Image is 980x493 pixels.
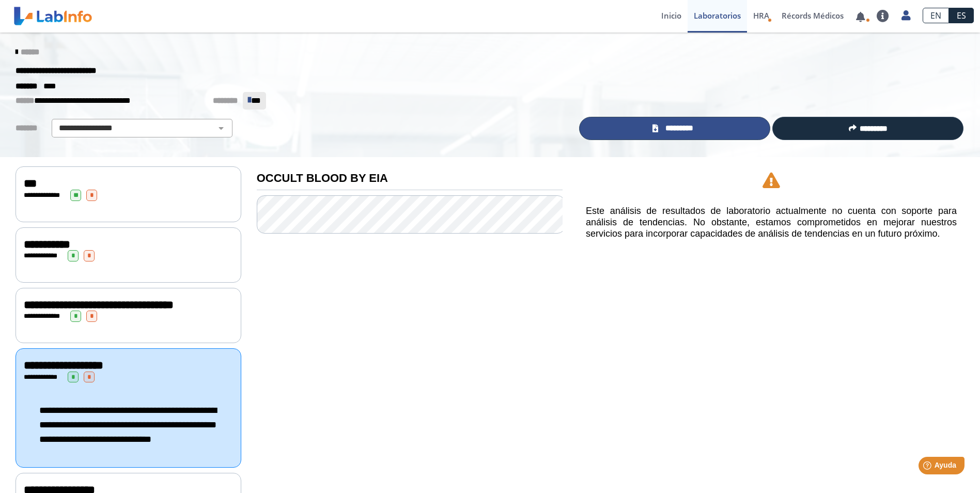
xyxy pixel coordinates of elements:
b: OCCULT BLOOD BY EIA [257,172,388,184]
a: EN [923,8,949,23]
span: HRA [753,10,769,21]
h5: Este análisis de resultados de laboratorio actualmente no cuenta con soporte para análisis de ten... [586,206,957,239]
iframe: Help widget launcher [888,453,969,482]
a: ES [949,8,974,23]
